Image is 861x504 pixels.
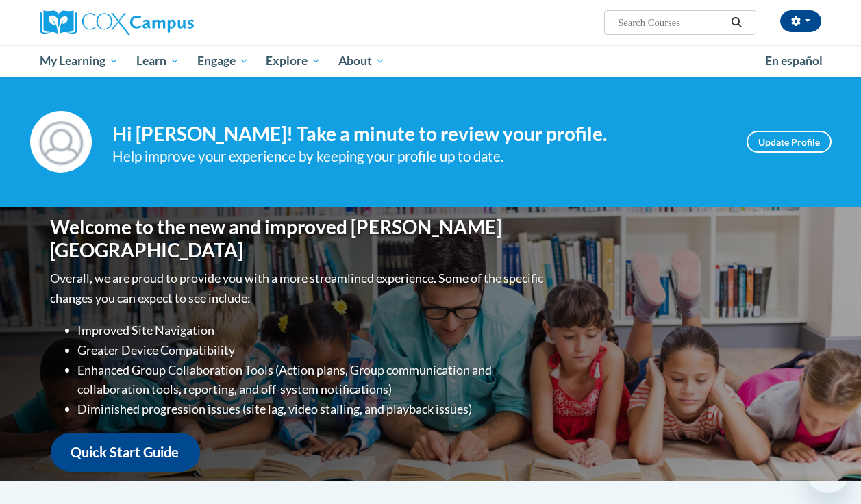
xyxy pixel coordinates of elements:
[30,111,92,173] img: Profile Image
[756,47,832,75] a: En español
[765,53,823,68] span: En español
[40,53,118,69] span: My Learning
[329,45,394,77] a: About
[51,433,200,472] a: Quick Start Guide
[30,45,832,77] div: Main menu
[78,399,547,419] li: Diminished progression issues (site lag, video stalling, and playback issues)
[197,53,249,69] span: Engage
[112,145,726,168] div: Help improve your experience by keeping your profile up to date.
[266,53,321,69] span: Explore
[136,53,179,69] span: Learn
[78,320,547,340] li: Improved Site Navigation
[747,131,832,153] a: Update Profile
[40,10,194,35] img: Cox Campus
[616,14,726,31] input: Search Courses
[51,216,547,262] h1: Welcome to the new and improved [PERSON_NAME][GEOGRAPHIC_DATA]
[806,449,850,493] iframe: Button to launch messaging window
[188,45,258,77] a: Engage
[78,360,547,400] li: Enhanced Group Collaboration Tools (Action plans, Group communication and collaboration tools, re...
[127,45,188,77] a: Learn
[726,14,747,31] button: Search
[780,10,821,32] button: Account Settings
[257,45,329,77] a: Explore
[40,10,287,35] a: Cox Campus
[78,340,547,360] li: Greater Device Compatibility
[51,268,547,308] p: Overall, we are proud to provide you with a more streamlined experience. Some of the specific cha...
[112,123,726,146] h4: Hi [PERSON_NAME]! Take a minute to review your profile.
[32,45,128,77] a: My Learning
[338,53,385,69] span: About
